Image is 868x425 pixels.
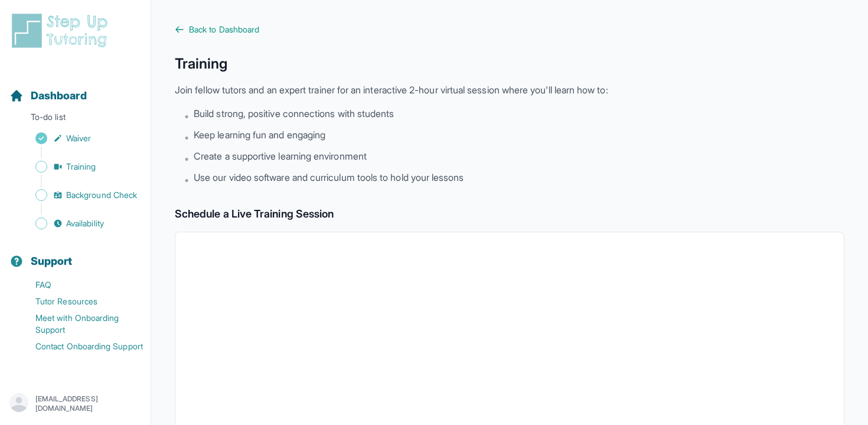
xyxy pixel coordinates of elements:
span: Create a supportive learning environment [194,149,367,163]
a: Availability [9,215,151,232]
h1: Training [175,54,844,73]
p: [EMAIL_ADDRESS][DOMAIN_NAME] [35,394,141,413]
a: Training [9,158,151,175]
h2: Schedule a Live Training Session [175,206,844,222]
a: Back to Dashboard [175,24,844,35]
span: Background Check [66,189,137,201]
a: Contact Onboarding Support [9,338,151,355]
span: Support [31,253,73,270]
a: FAQ [9,277,151,293]
a: Tutor Resources [9,293,151,310]
span: Back to Dashboard [189,24,259,35]
span: • [184,151,189,166]
p: To-do list [5,111,146,128]
span: Build strong, positive connections with students [194,106,394,121]
a: Dashboard [9,87,87,104]
button: Support [5,234,146,274]
span: Waiver [66,132,91,144]
span: • [184,173,189,187]
a: Meet with Onboarding Support [9,310,151,338]
button: [EMAIL_ADDRESS][DOMAIN_NAME] [9,393,141,414]
button: Dashboard [5,69,146,109]
span: Keep learning fun and engaging [194,128,325,142]
span: Use our video software and curriculum tools to hold your lessons [194,170,464,184]
span: Dashboard [31,87,87,104]
span: • [184,109,189,123]
span: Training [66,161,96,173]
a: Background Check [9,187,151,203]
span: • [184,130,189,144]
a: Waiver [9,130,151,147]
p: Join fellow tutors and an expert trainer for an interactive 2-hour virtual session where you'll l... [175,83,844,97]
img: logo [9,12,115,50]
span: Availability [66,218,104,229]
